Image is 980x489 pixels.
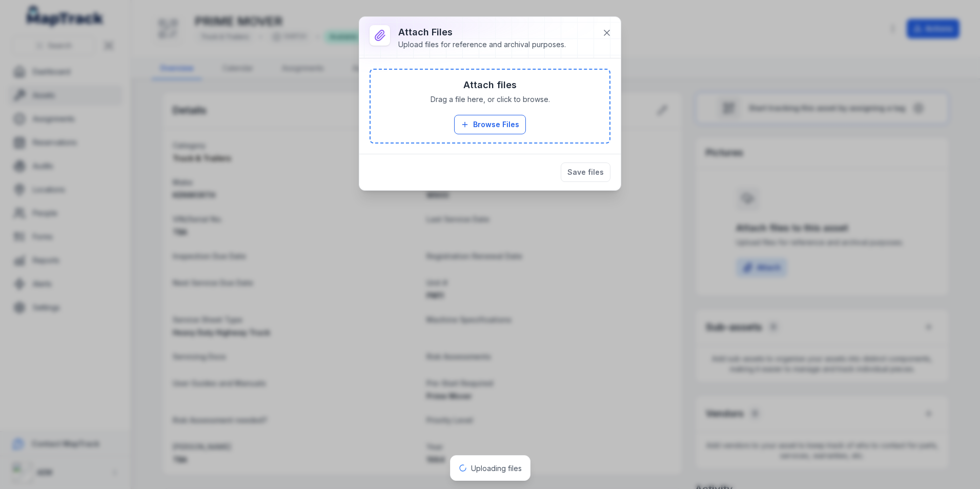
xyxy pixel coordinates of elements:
[431,94,550,105] span: Drag a file here, or click to browse.
[398,25,566,39] h3: Attach Files
[463,78,517,92] h3: Attach files
[398,39,566,50] div: Upload files for reference and archival purposes.
[471,464,522,473] span: Uploading files
[454,115,526,134] button: Browse Files
[561,162,610,182] button: Save files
